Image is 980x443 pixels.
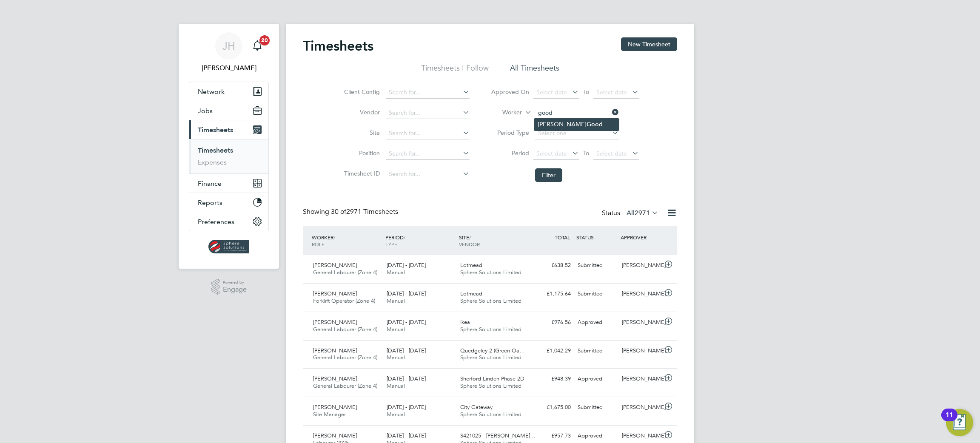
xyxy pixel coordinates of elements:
[536,88,567,96] span: Select date
[596,150,627,157] span: Select date
[510,63,559,78] li: All Timesheets
[313,297,375,304] span: Forklift Operator (Zone 4)
[386,148,470,160] input: Search for...
[387,269,405,276] span: Manual
[198,88,225,96] span: Network
[208,240,250,253] img: spheresolutions-logo-retina.png
[313,290,357,297] span: [PERSON_NAME]
[387,382,405,389] span: Manual
[460,297,521,304] span: Sphere Solutions Limited
[386,87,470,99] input: Search for...
[189,139,268,173] div: Timesheets
[618,230,663,245] div: APPROVER
[222,40,235,51] span: JH
[618,429,663,443] div: [PERSON_NAME]
[313,347,357,354] span: [PERSON_NAME]
[313,411,346,418] span: Site Manager
[469,234,471,241] span: /
[223,279,247,286] span: Powered by
[249,32,266,60] a: 20
[574,287,618,301] div: Submitted
[535,168,562,182] button: Filter
[342,108,380,116] label: Vendor
[387,326,405,333] span: Manual
[386,107,470,119] input: Search for...
[491,88,529,96] label: Approved On
[530,287,574,301] div: £1,175.64
[189,193,268,212] button: Reports
[587,121,603,128] b: Good
[189,212,268,231] button: Preferences
[530,344,574,358] div: £1,042.29
[313,403,357,411] span: [PERSON_NAME]
[460,411,521,418] span: Sphere Solutions Limited
[198,107,213,115] span: Jobs
[387,432,426,439] span: [DATE] - [DATE]
[259,35,270,45] span: 20
[484,108,522,117] label: Worker
[530,429,574,443] div: £957.73
[596,88,627,96] span: Select date
[574,230,618,245] div: STATUS
[387,411,405,418] span: Manual
[491,149,529,157] label: Period
[618,315,663,329] div: [PERSON_NAME]
[331,207,398,216] span: 2971 Timesheets
[189,63,269,73] span: Jakir Hussain
[198,158,227,166] a: Expenses
[946,409,973,436] button: Open Resource Center, 11 new notifications
[313,269,377,276] span: General Labourer (Zone 4)
[313,326,377,333] span: General Labourer (Zone 4)
[189,120,268,139] button: Timesheets
[460,269,521,276] span: Sphere Solutions Limited
[536,150,567,157] span: Select date
[946,415,953,426] div: 11
[635,209,650,217] span: 2971
[534,119,619,130] li: [PERSON_NAME]
[460,326,521,333] span: Sphere Solutions Limited
[460,261,482,269] span: Lotmead
[189,101,268,120] button: Jobs
[179,24,279,269] nav: Main navigation
[530,258,574,273] div: £638.52
[621,37,677,51] button: New Timesheet
[189,32,269,73] a: JH[PERSON_NAME]
[574,429,618,443] div: Approved
[387,347,426,354] span: [DATE] - [DATE]
[530,315,574,329] div: £976.56
[198,199,222,207] span: Reports
[189,82,268,101] button: Network
[460,382,521,389] span: Sphere Solutions Limited
[198,146,233,154] a: Timesheets
[386,168,470,180] input: Search for...
[387,403,426,411] span: [DATE] - [DATE]
[385,241,397,247] span: TYPE
[333,234,335,241] span: /
[342,149,380,157] label: Position
[574,258,618,273] div: Submitted
[189,240,269,253] a: Go to home page
[460,318,470,326] span: Ikea
[404,234,405,241] span: /
[313,375,357,382] span: [PERSON_NAME]
[387,290,426,297] span: [DATE] - [DATE]
[535,128,619,139] input: Select one
[618,344,663,358] div: [PERSON_NAME]
[387,354,405,361] span: Manual
[618,258,663,273] div: [PERSON_NAME]
[312,241,325,247] span: ROLE
[618,372,663,386] div: [PERSON_NAME]
[618,287,663,301] div: [PERSON_NAME]
[310,230,383,252] div: WORKER
[313,261,357,269] span: [PERSON_NAME]
[223,286,247,293] span: Engage
[618,400,663,415] div: [PERSON_NAME]
[460,375,524,382] span: Sherford Linden Phase 2D
[555,234,570,241] span: TOTAL
[386,128,470,139] input: Search for...
[574,344,618,358] div: Submitted
[198,218,234,226] span: Preferences
[387,261,426,269] span: [DATE] - [DATE]
[581,148,592,159] span: To
[387,318,426,326] span: [DATE] - [DATE]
